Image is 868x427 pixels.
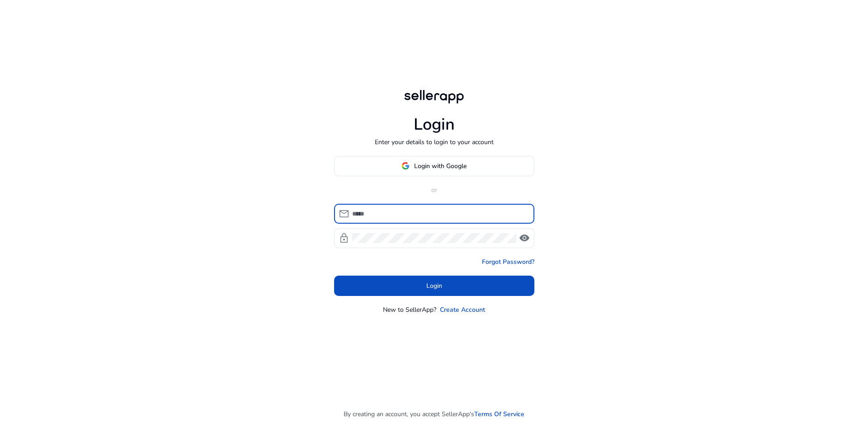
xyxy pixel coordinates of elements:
span: Login [426,281,442,291]
a: Forgot Password? [482,257,534,267]
span: visibility [519,233,530,244]
p: or [334,185,534,195]
img: google-logo.svg [401,162,410,170]
span: mail [339,208,349,219]
a: Terms Of Service [474,409,524,419]
p: Enter your details to login to your account [375,137,494,147]
a: Create Account [440,305,485,314]
h1: Login [414,115,455,134]
span: Login with Google [414,161,467,171]
button: Login with Google [334,156,534,176]
span: lock [339,233,349,244]
button: Login [334,276,534,296]
p: New to SellerApp? [383,305,436,314]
